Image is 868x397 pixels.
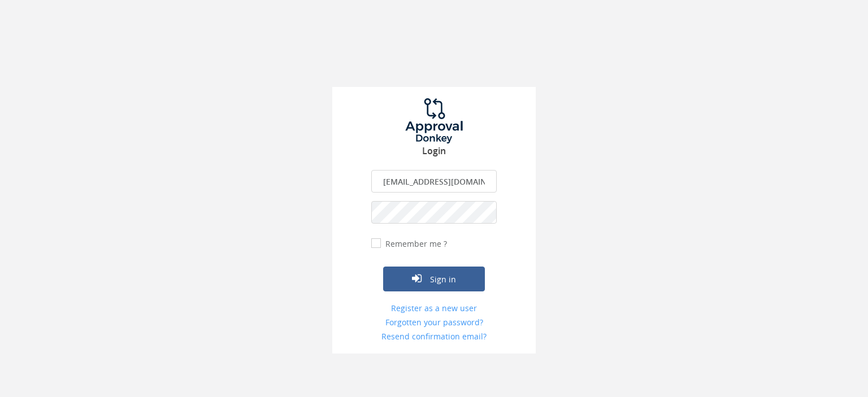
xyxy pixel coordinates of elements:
label: Remember me ? [383,238,447,250]
img: logo.png [392,98,476,143]
button: Sign in [383,267,485,291]
h3: Login [332,146,536,156]
a: Forgotten your password? [371,317,497,328]
a: Register as a new user [371,303,497,314]
input: Enter your Email [371,170,497,193]
a: Resend confirmation email? [371,331,497,342]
